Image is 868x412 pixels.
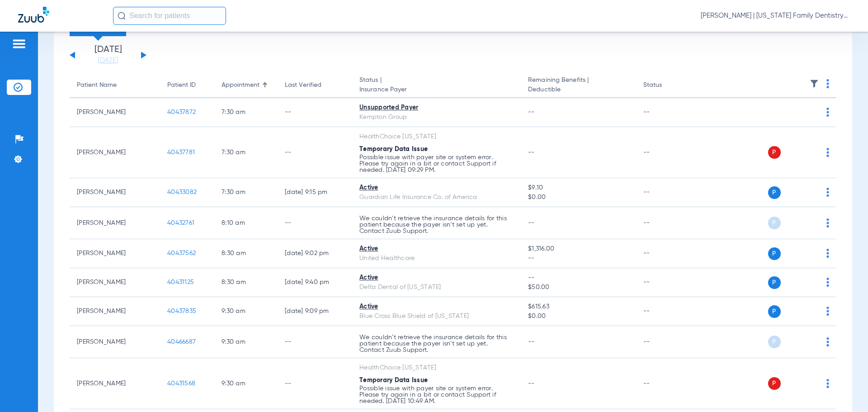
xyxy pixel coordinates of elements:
td: [DATE] 9:02 PM [278,239,352,268]
span: $1,316.00 [528,244,628,254]
span: 40437872 [167,109,196,115]
span: 40433082 [167,189,197,195]
span: 40437562 [167,250,196,256]
img: filter.svg [810,79,819,88]
div: Active [359,244,514,254]
td: -- [636,178,697,207]
span: P [768,217,781,229]
span: $0.00 [528,312,628,321]
td: [PERSON_NAME] [70,358,160,409]
span: P [768,276,781,289]
span: Insurance Payer [359,85,514,95]
span: -- [528,109,535,115]
td: 9:30 AM [214,326,278,358]
img: Zuub Logo [18,7,49,23]
span: 40431125 [167,279,194,285]
span: P [768,377,781,390]
span: $0.00 [528,193,628,202]
img: group-dot-blue.svg [826,278,829,287]
td: [PERSON_NAME] [70,127,160,178]
p: Possible issue with payer site or system error. Please try again in a bit or contact Support if n... [359,154,514,173]
td: [PERSON_NAME] [70,239,160,268]
td: -- [278,127,352,178]
div: Unsupported Payer [359,103,514,113]
span: -- [528,380,535,387]
span: P [768,336,781,348]
div: Blue Cross Blue Shield of [US_STATE] [359,312,514,321]
span: P [768,146,781,159]
iframe: Chat Widget [823,369,868,412]
span: [PERSON_NAME] | [US_STATE] Family Dentistry [701,11,850,20]
th: Status | [352,73,521,98]
img: group-dot-blue.svg [826,148,829,157]
span: 40431568 [167,380,195,387]
p: We couldn’t retrieve the insurance details for this patient because the payer isn’t set up yet. C... [359,215,514,234]
div: Patient Name [77,81,117,90]
img: group-dot-blue.svg [826,337,829,346]
td: 7:30 AM [214,98,278,127]
td: -- [636,297,697,326]
td: -- [636,358,697,409]
div: Guardian Life Insurance Co. of America [359,193,514,202]
div: United Healthcare [359,254,514,263]
td: -- [636,268,697,297]
span: P [768,186,781,199]
img: group-dot-blue.svg [826,108,829,117]
td: 8:30 AM [214,268,278,297]
td: [PERSON_NAME] [70,297,160,326]
img: hamburger-icon [12,38,26,49]
span: $9.10 [528,183,628,193]
div: Last Verified [285,81,321,90]
span: -- [528,149,535,156]
td: 8:10 AM [214,207,278,239]
img: group-dot-blue.svg [826,188,829,197]
span: 40437781 [167,149,195,156]
img: Search Icon [118,12,126,20]
td: 9:30 AM [214,297,278,326]
div: Active [359,183,514,193]
td: 8:30 AM [214,239,278,268]
div: Patient ID [167,81,196,90]
span: -- [528,220,535,226]
td: [DATE] 9:40 PM [278,268,352,297]
span: 40437835 [167,308,196,314]
span: P [768,247,781,260]
td: -- [636,239,697,268]
td: -- [278,98,352,127]
span: $50.00 [528,283,628,292]
div: Kempton Group [359,113,514,122]
div: Appointment [222,81,259,90]
td: [DATE] 9:15 PM [278,178,352,207]
th: Status [636,73,697,98]
div: HealthChoice [US_STATE] [359,363,514,373]
p: We couldn’t retrieve the insurance details for this patient because the payer isn’t set up yet. C... [359,334,514,353]
a: [DATE] [81,56,135,65]
span: -- [528,254,628,263]
td: -- [278,358,352,409]
td: [PERSON_NAME] [70,178,160,207]
span: $615.63 [528,302,628,312]
div: Last Verified [285,81,345,90]
td: -- [636,98,697,127]
td: -- [636,326,697,358]
td: -- [278,207,352,239]
span: 40432761 [167,220,194,226]
div: Delta Dental of [US_STATE] [359,283,514,292]
span: Deductible [528,85,628,95]
input: Search for patients [113,7,226,25]
td: [PERSON_NAME] [70,268,160,297]
span: -- [528,273,628,283]
p: Possible issue with payer site or system error. Please try again in a bit or contact Support if n... [359,385,514,404]
span: -- [528,339,535,345]
span: Temporary Data Issue [359,377,428,384]
div: Patient Name [77,81,153,90]
td: -- [278,326,352,358]
td: -- [636,127,697,178]
img: group-dot-blue.svg [826,79,829,88]
span: Temporary Data Issue [359,146,428,152]
img: group-dot-blue.svg [826,218,829,227]
div: Active [359,273,514,283]
td: 9:30 AM [214,358,278,409]
img: group-dot-blue.svg [826,307,829,316]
